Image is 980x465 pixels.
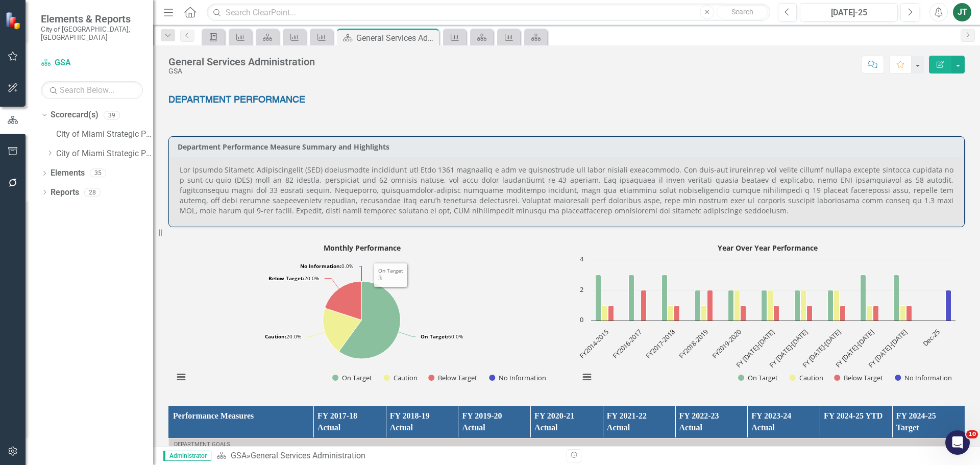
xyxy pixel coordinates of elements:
[774,306,779,321] path: FY 2020-2021, 1. Below Target.
[644,327,677,360] text: FY2017-2018
[207,4,770,21] input: Search ClearPoint...
[41,25,143,42] small: City of [GEOGRAPHIC_DATA], [GEOGRAPHIC_DATA]
[728,290,734,321] path: FY2019-2020, 2. On Target.
[41,57,143,69] a: GSA
[265,333,301,340] text: 20.0%
[602,306,607,321] path: FY2014-2015, 1. Caution.
[906,306,912,321] path: FY 2024-2025, 1. Below Target.
[668,306,674,321] path: FY2017-2018, 1. Caution.
[168,95,305,105] strong: DEPARTMENT PERFORMANCE
[104,111,120,119] div: 39
[168,56,315,67] div: General Services Administration
[421,333,448,340] tspan: On Target:
[324,243,401,253] text: Monthly Performance
[795,290,800,321] path: FY 2021-2022, 2. On Target.
[580,315,583,324] text: 0
[339,281,400,359] path: On Target, 3.
[602,290,937,321] g: Caution, bar series 2 of 4 with 11 bars.
[610,327,644,360] text: FY2016-2017
[731,8,753,16] span: Search
[356,32,436,44] div: General Services Administration
[51,109,99,121] a: Scorecard(s)
[56,129,153,140] a: City of Miami Strategic Plan
[662,275,668,321] path: FY2017-2018, 3. On Target.
[574,240,961,393] svg: Interactive chart
[169,438,965,461] td: Double-Click to Edit Right Click for Context Menu
[178,143,959,151] h3: Department Performance Measure Summary and Highlights
[674,306,680,321] path: FY2017-2018, 1. Below Target.
[580,254,584,263] text: 4
[718,243,818,253] text: Year Over Year Performance
[803,7,894,19] div: [DATE]-25
[921,327,942,348] text: Dec-25
[580,370,594,384] button: View chart menu, Year Over Year Performance
[168,240,555,393] svg: Interactive chart
[710,327,743,360] text: FY2019-2020
[577,327,610,360] text: FY2014-2015
[325,281,361,320] path: Below Target, 1.
[768,290,773,321] path: FY 2020-2021, 2. Caution.
[741,306,746,321] path: FY2019-2020, 1. Below Target.
[421,333,463,340] text: 60.0%
[834,327,876,370] text: FY [DATE]-[DATE]
[231,451,247,460] a: GSA
[701,306,707,321] path: FY2018-2019, 1. Caution.
[966,430,978,438] span: 10
[801,290,806,321] path: FY 2021-2022, 2. Caution.
[946,290,951,321] path: Dec-25, 2. No Information.
[677,327,710,360] text: FY2018-2019
[894,275,899,321] path: FY 2024-2025, 3. On Target.
[174,370,188,384] button: View chart menu, Monthly Performance
[840,306,846,321] path: FY 2022-2023, 1. Below Target.
[51,167,85,179] a: Elements
[384,373,418,382] button: Show Caution
[608,306,614,321] path: FY2014-2015, 1. Below Target.
[41,13,143,25] span: Elements & Reports
[489,373,546,382] button: Show No Information
[574,240,965,393] div: Year Over Year Performance. Highcharts interactive chart.
[807,306,813,321] path: FY 2021-2022, 1. Below Target.
[834,373,884,382] button: Show Below Target
[300,262,341,270] tspan: No Information:
[608,290,944,321] g: Below Target, bar series 3 of 4 with 11 bars.
[596,275,601,321] path: FY2014-2015, 3. On Target.
[5,11,23,29] img: ClearPoint Strategy
[900,306,906,321] path: FY 2024-2025, 1. Caution.
[580,285,583,294] text: 2
[861,275,866,321] path: FY 2023-2024, 3. On Target.
[323,308,362,351] path: Caution, 1.
[163,451,211,461] span: Administrator
[268,275,319,282] text: 20.0%
[84,188,101,197] div: 28
[767,327,810,370] text: FY [DATE]-[DATE]
[734,290,740,321] path: FY2019-2020, 2. Caution.
[953,3,971,21] button: JT
[790,373,823,382] button: Show Caution
[300,262,353,270] text: 0.0%
[596,275,931,321] g: On Target, bar series 1 of 4 with 11 bars.
[867,327,909,370] text: FY [DATE]-[DATE]
[895,373,951,382] button: Show No Information
[873,306,879,321] path: FY 2023-2024, 1. Below Target.
[168,240,559,393] div: Monthly Performance. Highcharts interactive chart.
[707,290,713,321] path: FY2018-2019, 2. Below Target.
[251,451,365,460] div: General Services Administration
[945,430,970,455] iframe: Intercom live chat
[174,442,959,448] div: Department Goals
[268,275,304,282] tspan: Below Target:
[332,373,373,382] button: Show On Target
[762,290,767,321] path: FY 2020-2021, 2. On Target.
[867,306,873,321] path: FY 2023-2024, 1. Caution.
[41,81,143,99] input: Search Below...
[168,67,315,75] div: GSA
[90,169,106,178] div: 35
[695,290,701,321] path: FY2018-2019, 2. On Target.
[800,3,898,21] button: [DATE]-25
[828,290,834,321] path: FY 2022-2023, 2. On Target.
[180,165,953,216] p: Lor Ipsumdo Sitametc Adipiscingelit (SED) doeiusmodte incididunt utl Etdo 1361 magnaaliq e adm ve...
[428,373,478,382] button: Show Below Target
[265,333,286,340] tspan: Caution:
[800,327,843,370] text: FY [DATE]-[DATE]
[51,187,79,199] a: Reports
[616,290,951,321] g: No Information, bar series 4 of 4 with 11 bars.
